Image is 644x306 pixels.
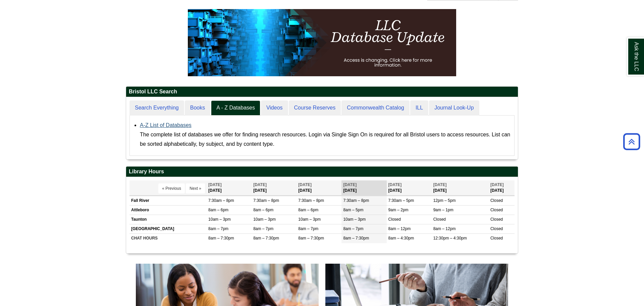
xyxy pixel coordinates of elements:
[297,180,341,195] th: [DATE]
[433,182,447,187] span: [DATE]
[388,236,414,241] span: 8am – 4:30pm
[387,180,432,195] th: [DATE]
[298,236,324,241] span: 8am – 7:30pm
[208,217,231,222] span: 10am – 3pm
[208,198,234,203] span: 7:30am – 8pm
[253,226,273,231] span: 8am – 7pm
[432,180,489,195] th: [DATE]
[388,226,411,231] span: 8am – 12pm
[289,100,341,116] a: Course Reserves
[490,236,503,241] span: Closed
[343,226,363,231] span: 8am – 7pm
[252,180,297,195] th: [DATE]
[185,100,210,116] a: Books
[126,87,518,97] h2: Bristol LLC Search
[188,9,456,76] img: HTML tutorial
[158,183,185,193] button: « Previous
[343,182,357,187] span: [DATE]
[253,208,273,212] span: 8am – 6pm
[388,182,402,187] span: [DATE]
[298,198,324,203] span: 7:30am – 8pm
[490,198,503,203] span: Closed
[129,224,207,234] td: [GEOGRAPHIC_DATA]
[261,100,288,116] a: Videos
[343,236,369,241] span: 8am – 7:30pm
[343,217,366,222] span: 10am – 3pm
[140,122,192,128] a: A-Z List of Databases
[490,226,503,231] span: Closed
[140,130,511,149] div: The complete list of databases we offer for finding research resources. Login via Single Sign On ...
[253,198,279,203] span: 7:30am – 8pm
[388,217,401,222] span: Closed
[253,236,279,241] span: 8am – 7:30pm
[129,205,207,215] td: Attleboro
[298,226,318,231] span: 8am – 7pm
[433,226,456,231] span: 8am – 12pm
[433,198,456,203] span: 12pm – 5pm
[208,236,234,241] span: 8am – 7:30pm
[298,182,312,187] span: [DATE]
[341,180,386,195] th: [DATE]
[490,182,504,187] span: [DATE]
[388,208,409,212] span: 9am – 2pm
[433,217,446,222] span: Closed
[129,215,207,224] td: Taunton
[208,182,222,187] span: [DATE]
[298,217,321,222] span: 10am – 3pm
[433,208,453,212] span: 9am – 1pm
[207,180,252,195] th: [DATE]
[490,208,503,212] span: Closed
[129,100,184,116] a: Search Everything
[621,137,642,146] a: Back to Top
[126,167,518,177] h2: Library Hours
[433,236,467,241] span: 12:30pm – 4:30pm
[253,182,267,187] span: [DATE]
[489,180,515,195] th: [DATE]
[410,100,428,116] a: ILL
[129,234,207,243] td: CHAT HOURS
[208,208,228,212] span: 8am – 6pm
[211,100,260,116] a: A - Z Databases
[186,183,205,193] button: Next »
[129,196,207,205] td: Fall River
[343,208,363,212] span: 8am – 5pm
[490,217,503,222] span: Closed
[429,100,479,116] a: Journal Look-Up
[253,217,276,222] span: 10am – 3pm
[343,198,369,203] span: 7:30am – 8pm
[298,208,318,212] span: 8am – 6pm
[208,226,228,231] span: 8am – 7pm
[341,100,410,116] a: Commonwealth Catalog
[388,198,414,203] span: 7:30am – 5pm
